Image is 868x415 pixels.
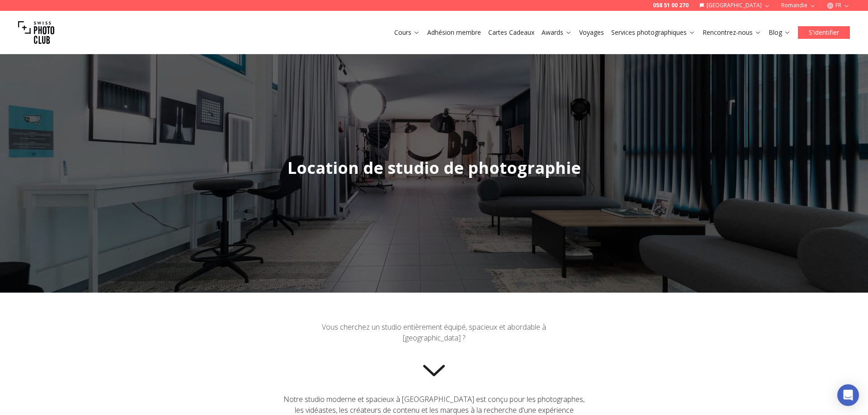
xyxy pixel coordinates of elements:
[542,28,572,37] a: Awards
[424,26,485,39] button: Adhésion membre
[765,26,794,39] button: Blog
[488,28,534,37] a: Cartes Cadeaux
[427,28,481,37] a: Adhésion membre
[653,2,689,9] a: 058 51 00 270
[538,26,576,39] button: Awards
[699,26,765,39] button: Rencontrez-nous
[579,28,604,37] a: Voyages
[611,28,695,37] a: Services photographiques
[798,26,850,39] button: S'identifier
[391,26,424,39] button: Cours
[837,384,859,406] div: Open Intercom Messenger
[288,157,581,179] span: Location de studio de photographie
[394,28,420,37] a: Cours
[703,28,761,37] a: Rencontrez-nous
[485,26,538,39] button: Cartes Cadeaux
[18,14,54,51] img: Swiss photo club
[322,322,546,343] span: Vous cherchez un studio entièrement équipé, spacieux et abordable à [GEOGRAPHIC_DATA] ?
[769,28,791,37] a: Blog
[576,26,608,39] button: Voyages
[608,26,699,39] button: Services photographiques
